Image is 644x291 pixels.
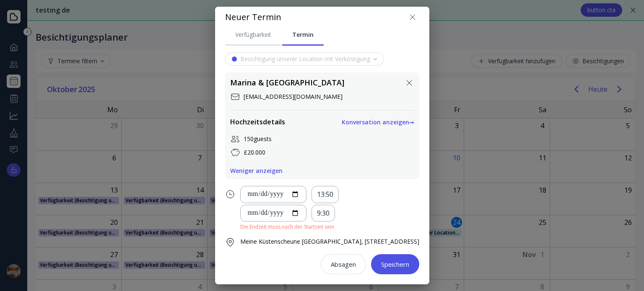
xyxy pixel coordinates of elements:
[317,190,333,199] div: 13:50
[230,117,285,127] div: Hochzeitsdetails
[225,11,281,23] div: Neuer Termin
[225,24,281,46] a: Verfügbarkeit
[292,31,314,39] div: Termin
[317,209,330,218] div: 9:30
[331,261,356,268] div: Absagen
[240,56,370,62] div: Besichtigung unserer Location mit Verköstigung
[225,52,384,66] button: Besichtigung unserer Location mit Verköstigung
[240,237,419,246] div: Meine Küstenscheune [GEOGRAPHIC_DATA], [STREET_ADDRESS]
[342,116,414,129] button: Konversation anzeigen→
[282,24,324,46] a: Termin
[244,148,265,157] div: £ 20.000
[371,254,419,274] button: Speichern
[230,77,344,88] div: Marina & [GEOGRAPHIC_DATA]
[244,135,272,143] div: 150 guests
[381,261,409,268] div: Speichern
[230,167,283,174] button: Weniger anzeigen
[244,93,343,101] div: [EMAIL_ADDRESS][DOMAIN_NAME]
[240,223,419,230] div: Die Endzeit muss nach der Startzeit sein
[321,254,366,274] button: Absagen
[235,31,271,39] div: Verfügbarkeit
[342,119,414,126] div: Konversation anzeigen →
